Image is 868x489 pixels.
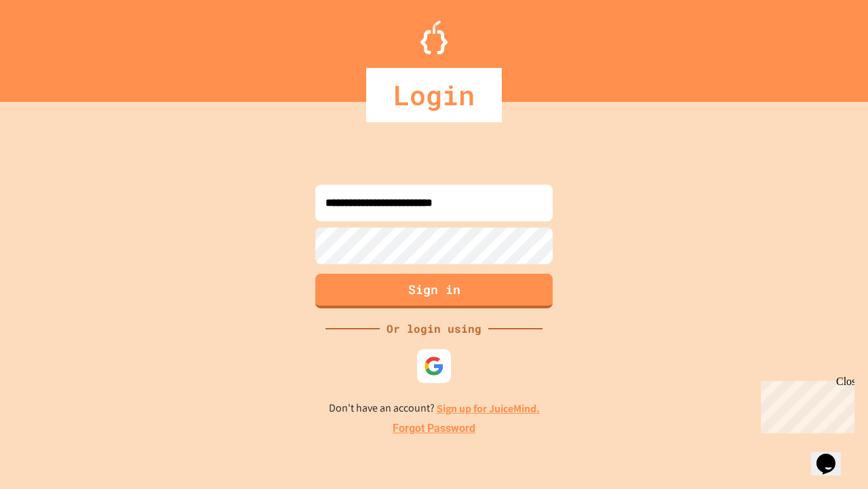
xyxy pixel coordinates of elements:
p: Don't have an account? [329,400,540,417]
a: Forgot Password [393,420,475,437]
button: Sign in [315,274,553,308]
div: Chat with us now!Close [5,5,94,86]
a: Sign up for JuiceMind. [437,401,540,416]
div: Or login using [380,321,488,337]
img: Logo.svg [420,20,448,54]
div: Login [366,68,502,122]
img: google-icon.svg [424,356,444,376]
iframe: chat widget [811,435,854,475]
iframe: chat widget [755,376,854,433]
